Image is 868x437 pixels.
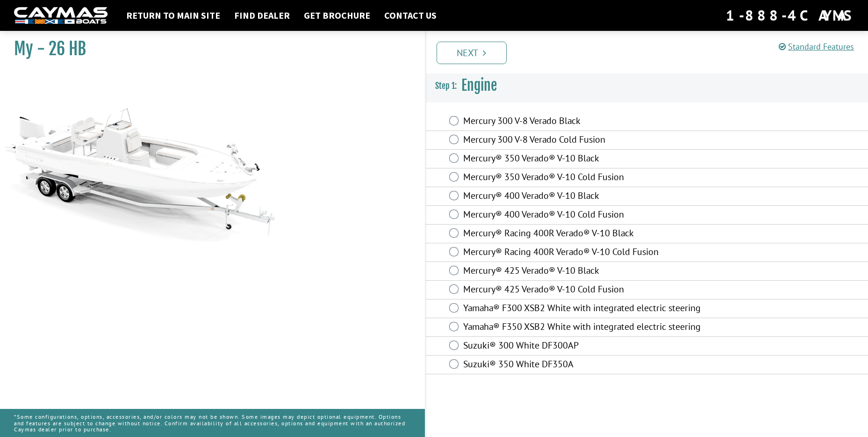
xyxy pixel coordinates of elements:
[463,246,706,260] label: Mercury® Racing 400R Verado® V-10 Cold Fusion
[437,42,507,64] a: Next
[14,7,108,24] img: white-logo-c9c8dbefe5ff5ceceb0f0178aa75bf4bb51f6bca0971e226c86eb53dfe498488.png
[463,171,706,185] label: Mercury® 350 Verado® V-10 Cold Fusion
[463,321,706,335] label: Yamaha® F350 XSB2 White with integrated electric steering
[463,358,706,372] label: Suzuki® 350 White DF350A
[726,5,854,26] div: 1-888-4CAYMAS
[380,9,441,22] a: Contact Us
[463,115,706,129] label: Mercury 300 V-8 Verado Black
[14,409,411,437] p: *Some configurations, options, accessories, and/or colors may not be shown. Some images may depic...
[299,9,375,22] a: Get Brochure
[463,340,706,353] label: Suzuki® 300 White DF300AP
[779,41,854,52] a: Standard Features
[463,265,706,278] label: Mercury® 425 Verado® V-10 Black
[463,134,706,147] label: Mercury 300 V-8 Verado Cold Fusion
[14,38,402,59] h1: My - 26 HB
[463,302,706,316] label: Yamaha® F300 XSB2 White with integrated electric steering
[230,9,294,22] a: Find Dealer
[463,227,706,241] label: Mercury® Racing 400R Verado® V-10 Black
[463,190,706,204] label: Mercury® 400 Verado® V-10 Black
[463,284,706,297] label: Mercury® 425 Verado® V-10 Cold Fusion
[463,153,706,166] label: Mercury® 350 Verado® V-10 Black
[122,9,225,22] a: Return to main site
[463,209,706,222] label: Mercury® 400 Verado® V-10 Cold Fusion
